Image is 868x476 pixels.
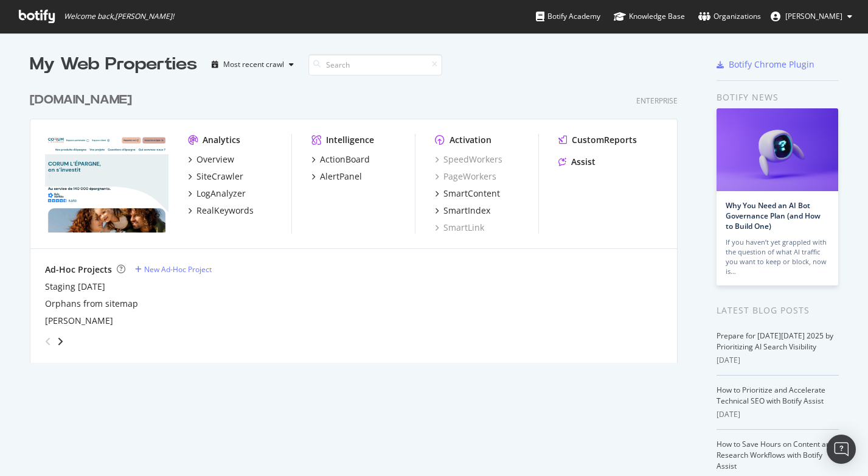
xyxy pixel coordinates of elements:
div: ActionBoard [320,153,370,166]
button: [PERSON_NAME] [761,7,862,26]
a: How to Save Hours on Content and Research Workflows with Botify Assist [717,439,835,471]
div: grid [30,77,687,363]
div: My Web Properties [30,52,197,77]
a: AlertPanel [311,170,362,183]
a: SmartLink [435,222,484,234]
a: RealKeywords [188,205,254,217]
div: New Ad-Hoc Project [144,264,212,275]
div: angle-right [56,335,64,348]
div: Organizations [698,10,761,23]
div: angle-left [40,332,56,351]
div: AlertPanel [320,170,362,183]
a: Assist [558,156,595,168]
a: SiteCrawler [188,170,243,183]
a: ActionBoard [311,153,370,166]
div: SmartIndex [443,205,490,217]
div: If you haven’t yet grappled with the question of what AI traffic you want to keep or block, now is… [726,237,829,276]
a: Staging [DATE] [45,281,105,293]
a: SpeedWorkers [435,153,502,166]
input: Search [308,54,442,75]
div: Most recent crawl [223,61,284,68]
span: Welcome back, [PERSON_NAME] ! [64,12,174,21]
div: [DATE] [717,355,839,366]
div: Open Intercom Messenger [827,435,856,464]
a: Prepare for [DATE][DATE] 2025 by Prioritizing AI Search Visibility [717,331,833,352]
a: New Ad-Hoc Project [135,264,212,275]
div: Ad-Hoc Projects [45,264,112,276]
div: Botify Chrome Plugin [729,58,814,71]
div: Botify Academy [536,10,600,23]
a: Botify Chrome Plugin [717,58,814,71]
div: Assist [571,156,595,168]
img: *.corum.fr [45,134,168,233]
div: [DOMAIN_NAME] [30,91,132,109]
div: Latest Blog Posts [717,304,839,317]
div: LogAnalyzer [196,187,246,200]
a: SmartContent [435,187,500,200]
div: SmartContent [443,187,500,200]
div: SiteCrawler [196,170,243,183]
div: CustomReports [572,134,637,146]
a: How to Prioritize and Accelerate Technical SEO with Botify Assist [717,385,825,406]
div: Botify news [717,91,839,104]
div: Knowledge Base [614,10,685,23]
a: Overview [188,153,234,166]
a: LogAnalyzer [188,187,246,200]
a: Orphans from sitemap [45,298,138,310]
div: Analytics [203,134,240,146]
div: [DATE] [717,409,839,420]
div: Overview [196,153,234,166]
a: SmartIndex [435,205,490,217]
div: Enterprise [636,96,678,106]
a: [DOMAIN_NAME] [30,91,137,109]
a: PageWorkers [435,170,496,183]
div: RealKeywords [196,205,254,217]
div: Intelligence [326,134,374,146]
span: Martin PHLIPPOTEAU [785,11,842,21]
a: CustomReports [558,134,637,146]
a: [PERSON_NAME] [45,315,113,327]
a: Why You Need an AI Bot Governance Plan (and How to Build One) [726,200,821,231]
div: Activation [450,134,491,146]
button: Most recent crawl [207,55,299,74]
img: Why You Need an AI Bot Governance Plan (and How to Build One) [717,108,838,191]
